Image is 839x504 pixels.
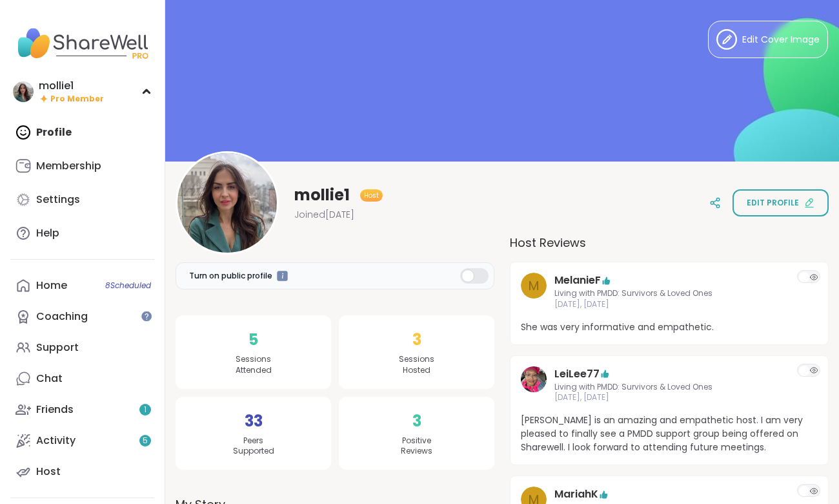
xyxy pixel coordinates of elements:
div: Host [36,465,61,479]
img: LeiLee77 [521,366,547,392]
a: MariahK [554,487,598,502]
a: LeiLee77 [521,366,547,404]
span: 5 [143,436,148,446]
a: Membership [10,151,154,182]
iframe: Spotlight [277,271,288,282]
div: Support [36,341,79,355]
div: Activity [36,434,76,448]
span: 5 [248,328,258,352]
button: Edit profile [733,189,829,216]
span: M [528,276,540,295]
span: [DATE], [DATE] [554,392,784,403]
img: mollie1 [177,153,277,253]
div: Settings [36,193,80,207]
a: Activity5 [10,425,154,456]
div: Help [36,226,59,240]
a: Help [10,218,154,249]
span: mollie1 [294,185,350,205]
button: Edit Cover Image [708,21,828,58]
span: 8 Scheduled [105,280,151,291]
span: 3 [412,328,421,352]
a: LeiLee77 [554,366,600,382]
a: Host [10,456,154,487]
div: Home [36,278,67,293]
span: Pro Member [50,94,104,105]
a: Home8Scheduled [10,270,154,301]
span: Turn on public profile [189,270,272,282]
iframe: Spotlight [141,311,152,321]
div: Friends [36,403,74,417]
a: Friends1 [10,394,154,425]
span: 3 [412,410,421,433]
span: Living with PMDD: Survivors & Loved Ones [554,382,784,393]
span: 1 [144,404,147,415]
span: Sessions Attended [236,354,272,376]
a: Coaching [10,301,154,332]
a: Settings [10,184,154,215]
span: [PERSON_NAME] is an amazing and empathetic host. I am very pleased to finally see a PMDD support ... [521,414,818,454]
span: 33 [245,410,263,433]
div: Chat [36,372,63,386]
span: [DATE], [DATE] [554,299,784,310]
span: Living with PMDD: Survivors & Loved Ones [554,288,784,299]
a: Support [10,332,154,363]
span: She was very informative and empathetic. [521,320,818,334]
div: Coaching [36,310,88,324]
span: Peers Supported [233,436,274,457]
a: Chat [10,363,154,394]
span: Edit Cover Image [742,33,820,47]
span: Positive Reviews [401,436,432,457]
a: MelanieF [554,273,601,288]
span: Sessions Hosted [399,354,434,376]
span: Edit profile [747,197,799,209]
span: Host [364,191,379,200]
span: Joined [DATE] [294,208,354,221]
div: Membership [36,159,101,173]
div: mollie1 [39,79,104,93]
img: mollie1 [13,81,34,102]
img: ShareWell Nav Logo [10,21,154,66]
a: M [521,273,547,310]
